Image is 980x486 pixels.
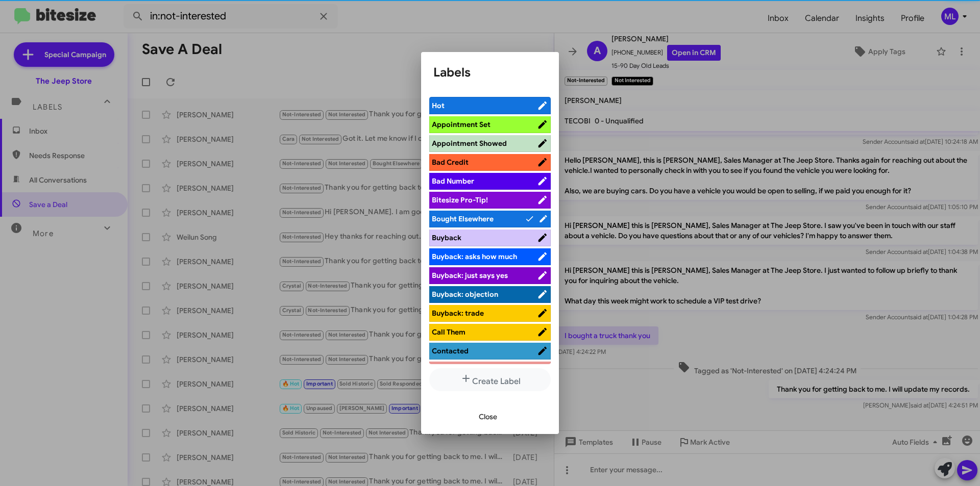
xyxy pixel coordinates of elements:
[432,195,488,204] span: Bitesize Pro-Tip!
[433,64,547,81] h1: Labels
[432,176,474,186] span: Bad Number
[432,290,498,299] span: Buyback: objection
[432,139,507,148] span: Appointment Showed
[471,407,505,426] button: Close
[432,327,465,337] span: Call Them
[432,120,491,129] span: Appointment Set
[432,158,469,167] span: Bad Credit
[432,214,494,223] span: Bought Elsewhere
[432,309,484,318] span: Buyback: trade
[429,368,551,391] button: Create Label
[432,101,445,110] span: Hot
[479,407,497,426] span: Close
[432,233,461,242] span: Buyback
[432,252,517,261] span: Buyback: asks how much
[432,271,508,280] span: Buyback: just says yes
[432,346,469,355] span: Contacted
